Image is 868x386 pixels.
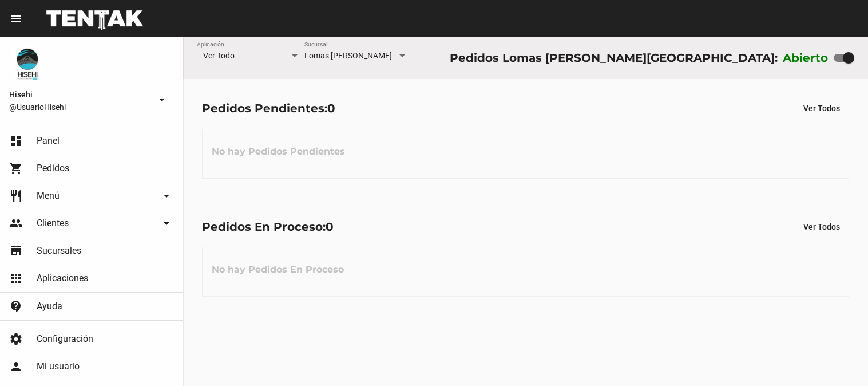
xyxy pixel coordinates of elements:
span: Hisehi [9,88,150,101]
mat-icon: store [9,244,23,258]
div: Pedidos Lomas [PERSON_NAME][GEOGRAPHIC_DATA]: [450,49,778,67]
mat-icon: settings [9,332,23,346]
span: Ver Todos [803,222,840,231]
div: Pedidos En Proceso: [202,218,334,236]
h3: No hay Pedidos Pendientes [203,135,354,169]
mat-icon: arrow_drop_down [155,93,169,107]
span: 0 [327,101,335,115]
div: Pedidos Pendientes: [202,99,335,117]
span: Ver Todos [803,104,840,113]
mat-icon: arrow_drop_down [160,189,173,203]
label: Abierto [783,49,829,67]
mat-icon: restaurant [9,189,23,203]
span: Mi usuario [37,361,80,372]
mat-icon: arrow_drop_down [160,216,173,230]
mat-icon: menu [9,12,23,26]
mat-icon: person [9,360,23,373]
span: 0 [326,220,334,234]
span: Lomas [PERSON_NAME] [304,51,392,60]
span: Sucursales [37,245,81,257]
mat-icon: shopping_cart [9,162,23,175]
span: Menú [37,190,60,202]
mat-icon: contact_support [9,300,23,313]
mat-icon: people [9,216,23,230]
button: Ver Todos [794,98,849,119]
span: Ayuda [37,301,62,312]
button: Ver Todos [794,216,849,237]
span: @UsuarioHisehi [9,101,150,113]
mat-icon: dashboard [9,134,23,148]
span: Configuración [37,333,93,345]
span: Aplicaciones [37,273,88,284]
span: Panel [37,135,60,147]
mat-icon: apps [9,271,23,285]
span: Pedidos [37,163,69,174]
h3: No hay Pedidos En Proceso [203,253,353,287]
span: -- Ver Todo -- [197,51,241,60]
img: b10aa081-330c-4927-a74e-08896fa80e0a.jpg [9,46,46,82]
span: Clientes [37,218,69,229]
